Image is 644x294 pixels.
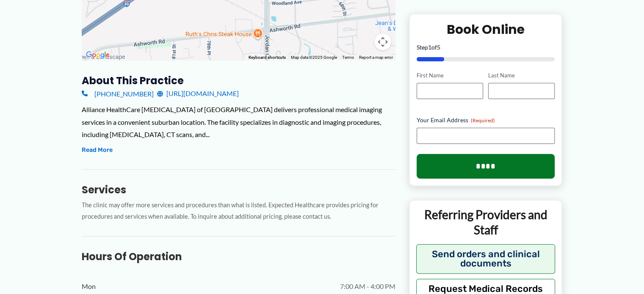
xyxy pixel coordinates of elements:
span: 7:00 AM - 4:00 PM [340,280,395,293]
img: Google [84,49,112,60]
p: Referring Providers and Staff [416,207,556,238]
a: Terms (opens in new tab) [342,55,354,60]
a: Report a map error [359,55,393,60]
a: [URL][DOMAIN_NAME] [157,87,239,100]
span: 5 [437,44,440,51]
label: Your Email Address [417,116,555,124]
button: Read More [82,145,113,155]
span: Mon [82,280,96,293]
h3: About this practice [82,74,395,87]
p: The clinic may offer more services and procedures than what is listed. Expected Healthcare provid... [82,200,395,223]
h3: Hours of Operation [82,250,395,263]
h3: Services [82,183,395,196]
label: Last Name [488,71,555,80]
label: First Name [417,71,483,80]
a: Open this area in Google Maps (opens a new window) [84,49,112,60]
button: Send orders and clinical documents [416,244,556,273]
span: 1 [428,44,431,51]
p: Step of [417,44,555,50]
a: [PHONE_NUMBER] [82,87,154,100]
h2: Book Online [417,21,555,38]
span: (Required) [471,117,495,124]
span: Map data ©2025 Google [291,55,337,60]
div: Alliance HealthCare [MEDICAL_DATA] of [GEOGRAPHIC_DATA] delivers professional medical imaging ser... [82,103,395,141]
button: Keyboard shortcuts [249,55,286,60]
button: Map camera controls [374,33,391,50]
